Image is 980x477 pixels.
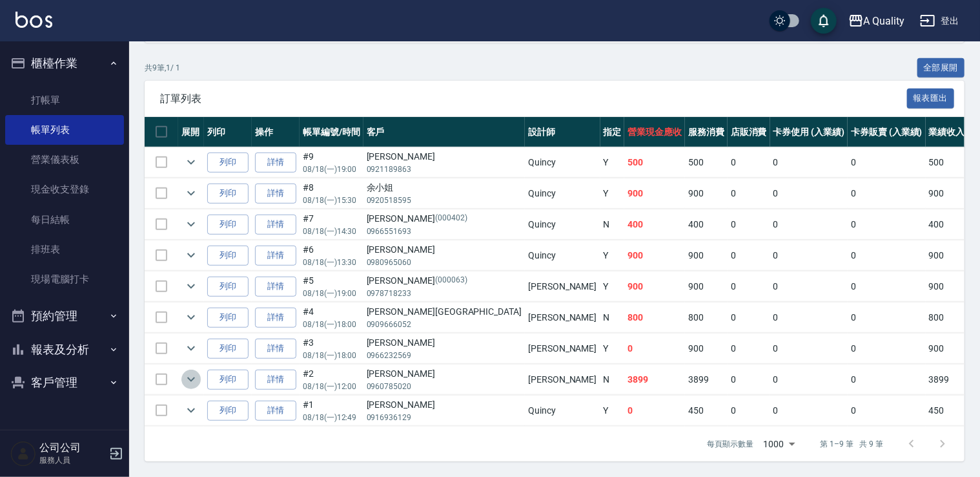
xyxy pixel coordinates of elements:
td: 400 [926,209,968,240]
td: 0 [770,396,848,426]
td: 0 [848,240,926,271]
td: 900 [685,271,728,302]
td: 0 [728,147,770,178]
img: Logo [15,12,52,28]
p: 第 1–9 筆 共 9 筆 [821,438,883,450]
div: [PERSON_NAME] [367,212,522,226]
td: 900 [685,240,728,271]
th: 業績收入 [926,117,968,147]
p: 08/18 (一) 12:00 [303,381,360,392]
a: 報表匯出 [907,92,955,104]
p: 08/18 (一) 14:30 [303,226,360,237]
p: 08/18 (一) 19:00 [303,288,360,299]
button: 櫃檯作業 [5,47,124,80]
button: expand row [181,246,201,265]
td: 450 [685,396,728,426]
td: 0 [770,334,848,364]
button: 列印 [207,277,249,297]
p: 0920518595 [367,195,522,206]
p: 0921189863 [367,164,522,175]
div: [PERSON_NAME] [367,243,522,257]
td: 0 [624,334,685,364]
td: 500 [624,147,685,178]
p: 0966551693 [367,226,522,237]
td: 0 [848,365,926,395]
td: 0 [770,209,848,240]
th: 指定 [600,117,625,147]
button: expand row [181,153,201,172]
td: 0 [728,396,770,426]
a: 詳情 [255,401,296,421]
td: 400 [624,209,685,240]
p: 0966232569 [367,350,522,361]
th: 客戶 [363,117,526,147]
td: 900 [685,178,728,209]
th: 操作 [252,117,300,147]
button: expand row [181,215,201,234]
button: expand row [181,370,201,389]
a: 現金收支登錄 [5,175,124,204]
td: 0 [848,302,926,333]
td: 800 [624,302,685,333]
td: 0 [848,271,926,302]
td: N [600,302,625,333]
td: Quincy [525,178,600,209]
td: Quincy [525,209,600,240]
button: expand row [181,308,201,327]
p: 共 9 筆, 1 / 1 [145,62,180,74]
td: 0 [770,240,848,271]
img: Person [10,441,36,467]
a: 現場電腦打卡 [5,264,124,294]
div: [PERSON_NAME] [367,398,522,412]
td: 900 [685,334,728,364]
p: 0916936129 [367,412,522,423]
td: 0 [770,365,848,395]
button: 全部展開 [917,58,965,78]
th: 店販消費 [728,117,770,147]
button: 客戶管理 [5,366,124,399]
a: 詳情 [255,184,296,204]
td: [PERSON_NAME] [525,271,600,302]
button: 列印 [207,370,249,390]
td: Quincy [525,396,600,426]
th: 卡券使用 (入業績) [770,117,848,147]
p: 0978718233 [367,288,522,299]
td: 900 [926,271,968,302]
td: 0 [848,396,926,426]
td: #5 [300,271,363,302]
td: #6 [300,240,363,271]
th: 帳單編號/時間 [300,117,363,147]
p: 08/18 (一) 18:00 [303,350,360,361]
div: 1000 [759,427,800,461]
td: 900 [926,178,968,209]
td: Y [600,396,625,426]
p: 每頁顯示數量 [707,438,753,450]
div: A Quality [864,13,905,29]
h5: 公司公司 [39,441,105,454]
td: #3 [300,334,363,364]
td: 0 [770,271,848,302]
div: [PERSON_NAME] [367,367,522,381]
td: Y [600,334,625,364]
td: 0 [770,302,848,333]
button: save [811,8,837,34]
td: 0 [728,302,770,333]
td: N [600,365,625,395]
td: N [600,209,625,240]
th: 展開 [178,117,204,147]
th: 卡券販賣 (入業績) [848,117,926,147]
p: 0960785020 [367,381,522,392]
td: 0 [848,178,926,209]
td: 900 [926,240,968,271]
button: expand row [181,277,201,296]
a: 詳情 [255,246,296,266]
p: (000402) [435,212,467,226]
td: 900 [624,240,685,271]
button: 列印 [207,308,249,328]
a: 詳情 [255,308,296,328]
td: 400 [685,209,728,240]
th: 營業現金應收 [624,117,685,147]
div: [PERSON_NAME][GEOGRAPHIC_DATA] [367,305,522,319]
div: [PERSON_NAME] [367,336,522,350]
a: 帳單列表 [5,115,124,145]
